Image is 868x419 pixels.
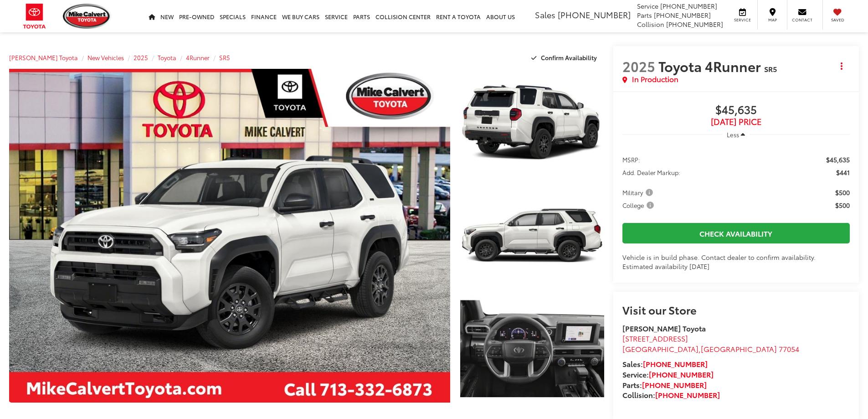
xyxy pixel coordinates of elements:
[622,168,680,177] span: Add. Dealer Markup:
[460,182,604,290] a: Expand Photo 2
[654,10,711,20] span: [PHONE_NUMBER]
[541,53,597,62] span: Confirm Availability
[841,62,842,70] span: dropdown dots
[526,50,604,66] button: Confirm Availability
[87,53,124,62] a: New Vehicles
[458,67,605,178] img: 2025 Toyota 4Runner SR5
[762,17,782,23] span: Map
[622,304,850,316] h2: Visit our Store
[460,69,604,177] a: Expand Photo 1
[622,117,850,126] span: [DATE] PRICE
[834,58,850,74] button: Actions
[701,343,777,354] span: [GEOGRAPHIC_DATA]
[764,63,777,74] span: SR5
[622,103,850,117] span: $45,635
[622,155,640,164] span: MSRP:
[558,9,631,21] span: [PHONE_NUMBER]
[622,188,655,197] span: Military
[458,294,605,404] img: 2025 Toyota 4Runner SR5
[722,126,750,143] button: Less
[666,20,723,29] span: [PHONE_NUMBER]
[5,67,454,404] img: 2025 Toyota 4Runner SR5
[9,69,450,403] a: Expand Photo 0
[637,10,652,20] span: Parts
[732,17,753,23] span: Service
[658,56,764,76] span: Toyota 4Runner
[622,389,720,400] strong: Collision:
[642,379,707,390] a: [PHONE_NUMBER]
[219,53,230,62] a: SR5
[826,155,850,164] span: $45,635
[637,1,658,10] span: Service
[622,379,707,390] strong: Parts:
[835,188,850,197] span: $500
[186,53,210,62] a: 4Runner
[134,53,148,62] a: 2025
[458,181,605,291] img: 2025 Toyota 4Runner SR5
[9,53,78,62] a: [PERSON_NAME] Toyota
[158,53,176,62] a: Toyota
[727,130,739,139] span: Less
[622,333,688,343] span: [STREET_ADDRESS]
[835,201,850,210] span: $500
[649,369,714,379] a: [PHONE_NUMBER]
[622,343,799,354] span: ,
[632,74,678,84] span: In Production
[535,9,555,21] span: Sales
[622,56,655,76] span: 2025
[655,389,720,400] a: [PHONE_NUMBER]
[637,20,664,29] span: Collision
[460,295,604,403] a: Expand Photo 3
[622,201,656,210] span: College
[622,369,714,379] strong: Service:
[622,253,850,271] div: Vehicle is in build phase. Contact dealer to confirm availability. Estimated availability [DATE]
[660,1,717,10] span: [PHONE_NUMBER]
[779,343,799,354] span: 77054
[643,358,708,369] a: [PHONE_NUMBER]
[622,333,799,354] a: [STREET_ADDRESS] [GEOGRAPHIC_DATA],[GEOGRAPHIC_DATA] 77054
[622,323,706,333] strong: [PERSON_NAME] Toyota
[622,201,657,210] button: College
[63,4,111,29] img: Mike Calvert Toyota
[622,223,850,243] a: Check Availability
[622,343,699,354] span: [GEOGRAPHIC_DATA]
[827,17,847,23] span: Saved
[622,188,656,197] button: Military
[836,168,850,177] span: $441
[622,358,708,369] strong: Sales:
[792,17,812,23] span: Contact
